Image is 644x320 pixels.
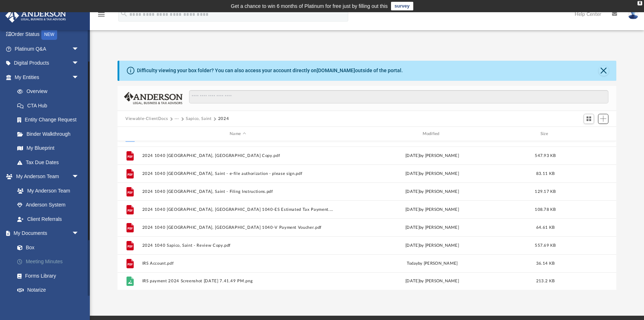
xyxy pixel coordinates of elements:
[337,189,528,195] div: [DATE] by [PERSON_NAME]
[231,2,388,10] div: Get a chance to win 6 months of Platinum for free just by filling out this
[218,116,229,122] button: 2024
[121,131,139,137] div: id
[72,70,86,85] span: arrow_drop_down
[142,189,333,194] button: 2024 1040 [GEOGRAPHIC_DATA], Saint - Filing Instructions.pdf
[186,116,211,122] button: Sapico, Saint
[175,116,179,122] button: ···
[120,10,128,18] i: search
[142,207,333,212] button: 2024 1040 [GEOGRAPHIC_DATA], [GEOGRAPHIC_DATA] 1040-ES Estimated Tax Payment.pdf
[142,131,333,137] div: Name
[337,207,528,213] div: [DATE] by [PERSON_NAME]
[10,269,86,283] a: Forms Library
[337,242,528,249] div: [DATE] by [PERSON_NAME]
[97,14,106,19] a: menu
[536,261,555,265] span: 36.14 KB
[10,283,90,297] a: Notarize
[72,226,86,241] span: arrow_drop_down
[599,66,609,76] button: Close
[10,184,83,198] a: My Anderson Team
[536,172,555,176] span: 83.11 KB
[5,27,90,42] a: Order StatusNEW
[72,42,86,56] span: arrow_drop_down
[337,171,528,177] div: [DATE] by [PERSON_NAME]
[5,226,90,241] a: My Documentsarrow_drop_down
[97,10,106,19] i: menu
[72,56,86,71] span: arrow_drop_down
[10,198,86,212] a: Anderson System
[584,114,594,124] button: Switch to Grid View
[10,113,90,127] a: Entity Change Request
[5,170,86,184] a: My Anderson Teamarrow_drop_down
[10,127,90,141] a: Binder Walkthrough
[10,84,90,99] a: Overview
[535,208,556,212] span: 108.78 KB
[10,255,90,269] a: Meeting Minutes
[563,131,613,137] div: id
[536,279,555,283] span: 213.2 KB
[5,42,90,56] a: Platinum Q&Aarrow_drop_down
[536,226,555,229] span: 64.61 KB
[118,141,616,290] div: grid
[337,278,528,284] div: [DATE] by [PERSON_NAME]
[142,279,333,284] button: IRS payment 2024 Screenshot [DATE] 7.41.49 PM.png
[5,70,90,84] a: My Entitiesarrow_drop_down
[337,153,528,159] div: [DATE] by [PERSON_NAME]
[5,56,90,70] a: Digital Productsarrow_drop_down
[535,190,556,194] span: 129.17 KB
[531,131,560,137] div: Size
[41,29,57,40] div: NEW
[189,90,608,104] input: Search files and folders
[10,141,86,156] a: My Blueprint
[142,171,333,176] button: 2024 1040 [GEOGRAPHIC_DATA], Saint - e-file authorization - please sign.pdf
[317,68,355,73] a: [DOMAIN_NAME]
[337,260,528,267] div: by [PERSON_NAME]
[142,153,333,158] button: 2024 1040 [GEOGRAPHIC_DATA], [GEOGRAPHIC_DATA] Copy.pdf
[3,9,68,23] img: Anderson Advisors Platinum Portal
[598,114,609,124] button: Add
[10,240,86,255] a: Box
[10,212,86,226] a: Client Referrals
[391,2,413,10] a: survey
[125,116,168,122] button: Viewable-ClientDocs
[137,67,403,74] div: Difficulty viewing your box folder? You can also access your account directly on outside of the p...
[336,131,528,137] div: Modified
[535,244,556,247] span: 557.69 KB
[628,9,639,19] img: User Pic
[142,243,333,248] button: 2024 1040 Sapico, Saint - Review Copy.pdf
[142,225,333,230] button: 2024 1040 [GEOGRAPHIC_DATA], [GEOGRAPHIC_DATA] 1040-V Payment Voucher.pdf
[10,155,90,170] a: Tax Due Dates
[10,98,90,113] a: CTA Hub
[638,1,642,5] div: close
[535,154,556,158] span: 547.93 KB
[72,170,86,184] span: arrow_drop_down
[407,261,418,265] span: today
[337,224,528,231] div: [DATE] by [PERSON_NAME]
[142,261,333,266] button: IRS Account.pdf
